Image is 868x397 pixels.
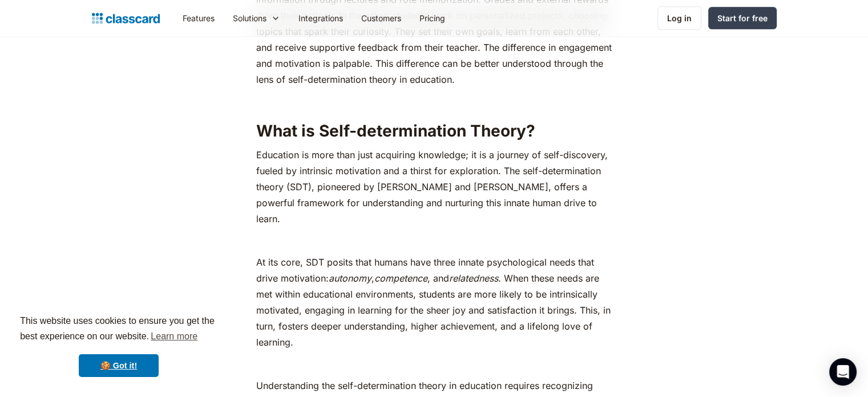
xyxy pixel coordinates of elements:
[224,5,289,31] div: Solutions
[352,5,410,31] a: Customers
[829,358,857,386] div: Open Intercom Messenger
[657,6,701,30] a: Log in
[233,12,267,24] div: Solutions
[92,10,160,26] a: home
[79,354,159,377] a: dismiss cookie message
[410,5,454,31] a: Pricing
[256,147,612,227] p: Education is more than just acquiring knowledge; it is a journey of self-discovery, fueled by int...
[256,232,612,248] p: ‍
[708,7,777,29] a: Start for free
[256,254,612,350] p: At its core, SDT posits that humans have three innate psychological needs that drive motivation: ...
[256,93,612,109] p: ‍
[149,328,199,345] a: learn more about cookies
[717,12,768,24] div: Start for free
[9,303,228,388] div: cookieconsent
[173,5,224,31] a: Features
[374,272,427,284] em: competence
[256,121,612,141] h2: What is Self-determination Theory?
[256,356,612,372] p: ‍
[667,12,692,24] div: Log in
[329,272,372,284] em: autonomy
[449,272,498,284] em: relatedness
[289,5,352,31] a: Integrations
[20,314,217,345] span: This website uses cookies to ensure you get the best experience on our website.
